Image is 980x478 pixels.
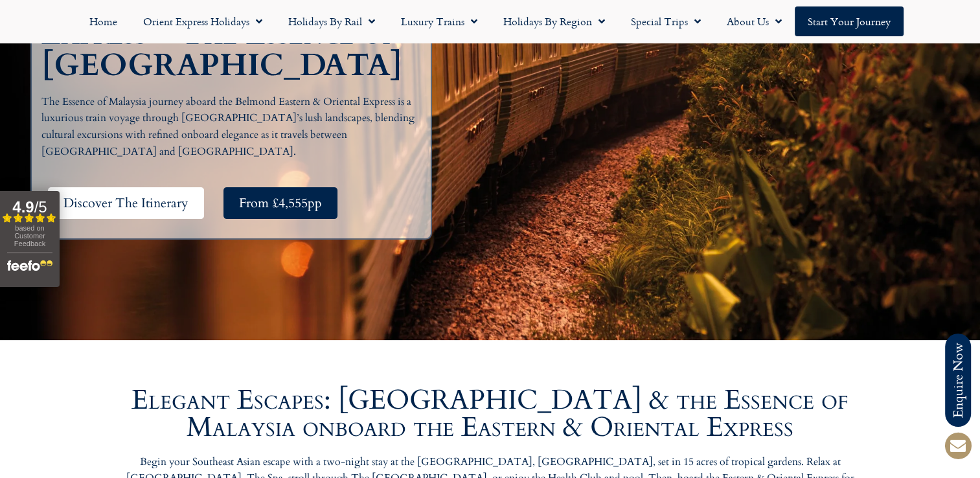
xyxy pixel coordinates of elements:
a: Discover The Itinerary [48,187,204,219]
nav: Menu [6,6,974,36]
a: Home [76,6,130,36]
a: Special Trips [618,6,714,36]
a: Luxury Trains [388,6,490,36]
a: Orient Express Holidays [130,6,275,36]
span: Discover The Itinerary [63,195,188,211]
span: From £4,555pp [239,195,322,211]
a: Holidays by Rail [275,6,388,36]
a: Start your Journey [795,6,904,36]
h2: Elegant Escapes: [GEOGRAPHIC_DATA] & the Essence of Malaysia onboard the Eastern & Oriental Express [121,387,860,441]
a: From £4,555pp [223,187,337,219]
a: About Us [714,6,795,36]
a: Holidays by Region [490,6,618,36]
p: The Essence of Malaysia journey aboard the Belmond Eastern & Oriental Express is a luxurious trai... [41,94,427,160]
